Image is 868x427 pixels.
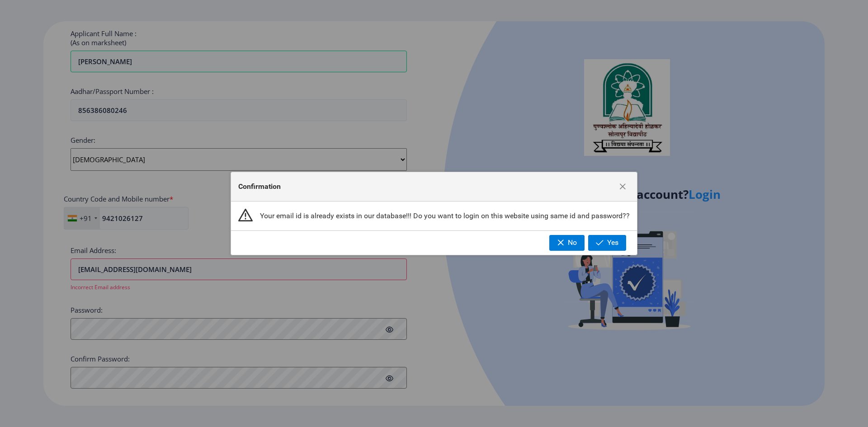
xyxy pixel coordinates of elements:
[238,182,281,191] span: Confirmation
[568,239,577,247] span: No
[607,239,618,247] span: Yes
[549,235,585,250] button: No
[260,211,630,221] span: Your email id is already exists in our database!!! Do you want to login on this website using sam...
[588,235,626,250] button: Yes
